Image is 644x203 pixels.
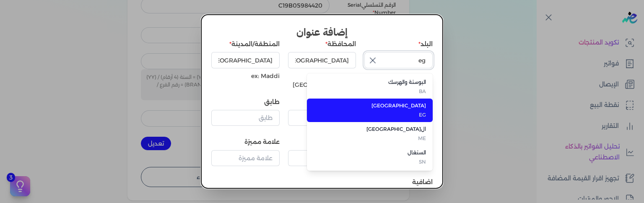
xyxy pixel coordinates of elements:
[324,102,426,109] span: [GEOGRAPHIC_DATA]
[288,72,356,89] div: ex: [GEOGRAPHIC_DATA]
[211,72,280,81] div: ex: Maddi
[211,110,280,126] input: طابق
[264,98,280,106] label: طابق
[211,52,280,68] input: منطقة/مدينة
[364,52,433,71] button: اختر البلد
[229,40,280,48] label: المنطقة/المدينة
[324,125,426,133] span: ال[GEOGRAPHIC_DATA]
[324,78,426,86] span: البوسنة والهرسك
[325,40,356,48] label: المحافظة
[418,40,433,49] label: البلد
[324,149,426,156] span: السنغال
[288,52,356,68] input: المحافظة
[211,25,433,40] h3: إضافة عنوان
[307,73,433,171] ul: اختر البلد
[412,178,433,186] label: اضافية
[324,111,426,119] span: EG
[288,150,356,166] input: غرفة
[324,135,426,142] span: ME
[288,110,356,126] input: رقم المبنى
[324,88,426,95] span: BA
[244,138,280,146] label: علامة مميزة
[211,150,280,166] input: علامة مميزة
[324,158,426,166] span: SN
[364,52,433,68] input: اختر البلد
